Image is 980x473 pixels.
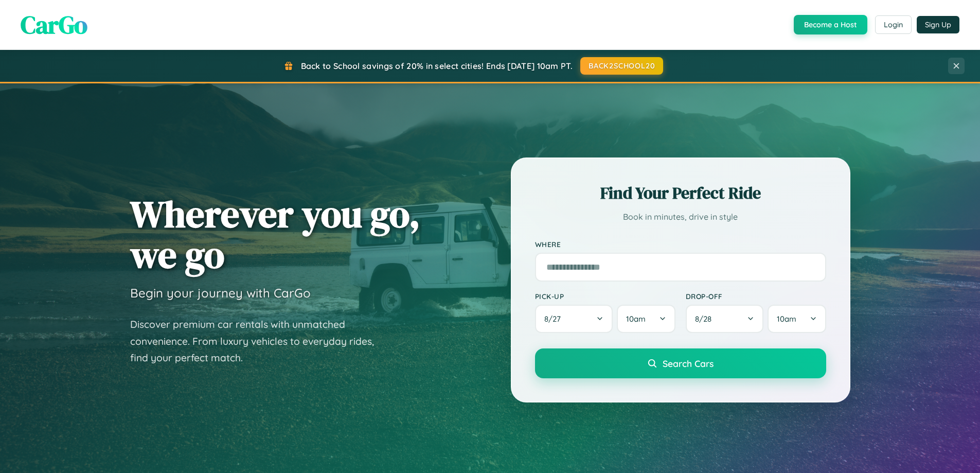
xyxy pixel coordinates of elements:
button: Search Cars [535,348,826,378]
button: BACK2SCHOOL20 [580,57,663,75]
span: 8 / 28 [695,314,717,324]
label: Where [535,240,826,249]
span: Back to School savings of 20% in select cities! Ends [DATE] 10am PT. [301,61,573,71]
span: 8 / 27 [544,314,566,324]
button: Sign Up [917,16,959,33]
p: Discover premium car rentals with unmatched convenience. From luxury vehicles to everyday rides, ... [130,316,387,366]
span: CarGo [21,8,87,42]
h1: Wherever you go, we go [130,194,420,275]
button: 10am [768,305,826,333]
span: 10am [626,314,646,324]
button: 8/28 [686,305,764,333]
span: 10am [777,314,796,324]
h2: Find Your Perfect Ride [535,182,826,204]
span: Search Cars [663,358,714,369]
button: 10am [617,305,675,333]
button: Become a Host [794,15,867,34]
p: Book in minutes, drive in style [535,209,826,224]
h3: Begin your journey with CarGo [130,285,311,301]
button: Login [875,15,912,34]
button: 8/27 [535,305,613,333]
label: Pick-up [535,292,675,301]
label: Drop-off [686,292,826,301]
